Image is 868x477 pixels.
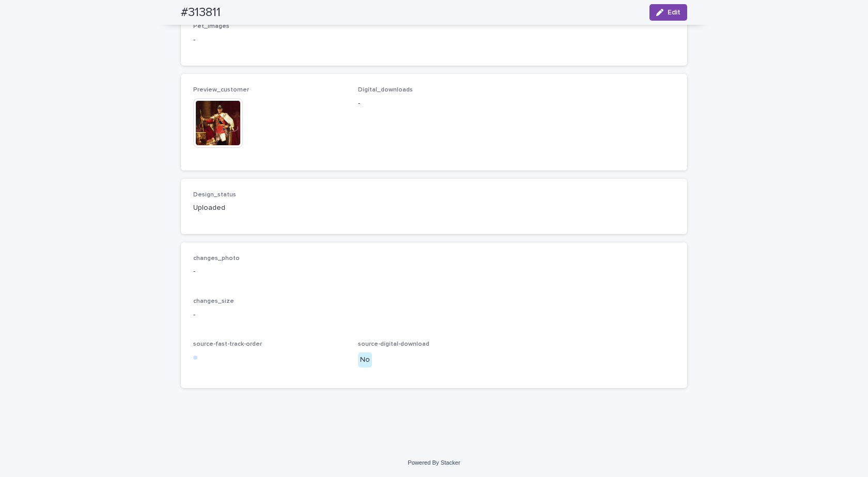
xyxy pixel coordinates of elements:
a: Powered By Stacker [408,459,460,466]
span: Preview_customer [193,87,249,93]
span: changes_size [193,298,234,304]
p: - [193,310,675,320]
p: - [358,98,510,109]
span: Digital_downloads [358,87,413,93]
span: Pet_Images [193,23,229,29]
div: No [358,352,372,367]
p: - [193,35,675,45]
span: Design_status [193,192,236,198]
h2: #313811 [181,5,221,20]
span: Edit [668,9,680,16]
p: - [193,266,675,277]
span: source-digital-download [358,341,429,347]
p: Uploaded [193,203,346,213]
span: changes_photo [193,255,240,261]
button: Edit [649,4,687,21]
span: source-fast-track-order [193,341,262,347]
